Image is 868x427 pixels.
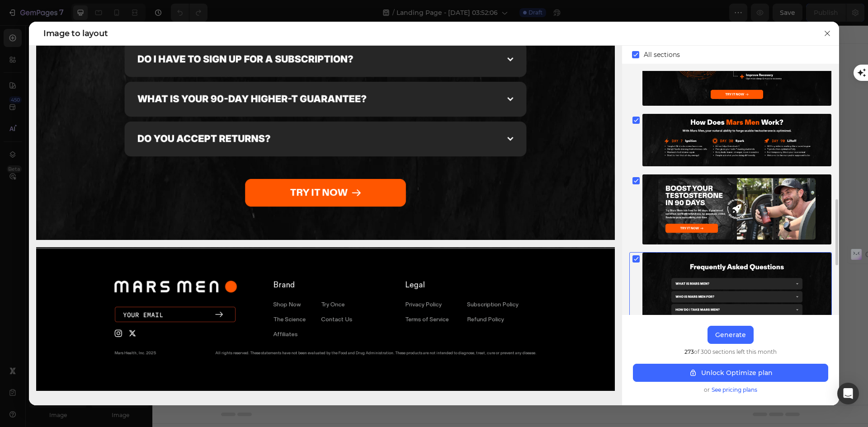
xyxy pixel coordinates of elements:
span: Image to layout [43,28,108,39]
div: Open Intercom Messenger [837,383,859,404]
span: 273 [684,348,694,355]
span: of 300 sections left this month [684,347,777,357]
div: or [633,385,828,394]
span: See pricing plans [712,385,757,394]
button: Unlock Optimize plan [633,364,828,382]
button: Add sections [292,221,354,239]
div: Unlock Optimize plan [689,368,773,378]
span: All sections [644,49,680,60]
button: Generate [708,326,754,344]
div: Generate [715,330,746,340]
button: Add elements [360,221,424,239]
div: Start with Sections from sidebar [303,203,413,214]
div: Start with Generating from URL or image [297,272,419,279]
